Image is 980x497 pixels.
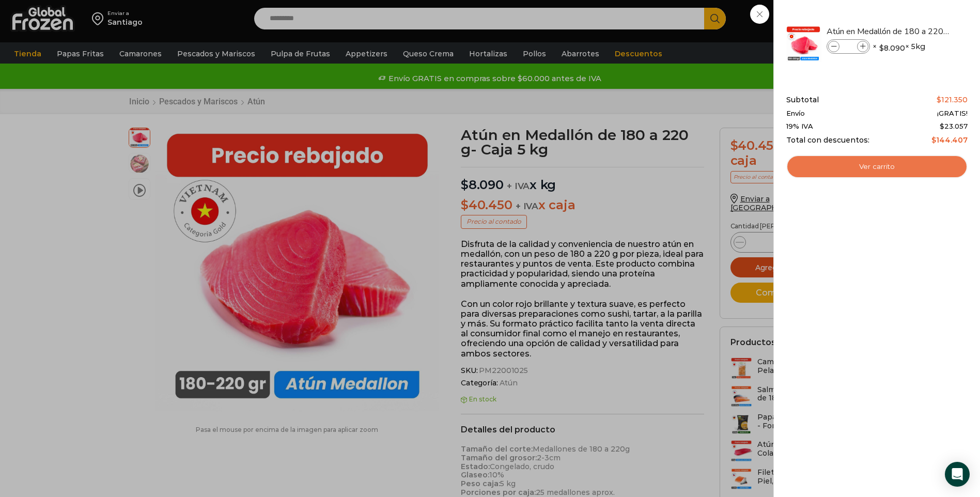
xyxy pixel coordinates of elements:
span: $ [937,95,941,104]
span: $ [879,43,884,53]
bdi: 144.407 [931,135,968,145]
span: Subtotal [786,96,819,104]
span: × × 5kg [873,39,925,54]
span: $ [940,122,944,130]
span: Envío [786,110,805,118]
span: ¡GRATIS! [937,110,968,118]
div: Open Intercom Messenger [945,462,970,487]
span: $ [931,135,936,145]
input: Product quantity [841,41,856,52]
a: Ver carrito [786,155,968,179]
bdi: 121.350 [937,95,968,104]
a: Atún en Medallón de 180 a 220 g- Caja 5 kg [827,26,950,37]
span: 23.057 [940,122,968,130]
span: 19% IVA [786,122,813,131]
bdi: 8.090 [879,43,905,53]
span: Total con descuentos: [786,136,869,145]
